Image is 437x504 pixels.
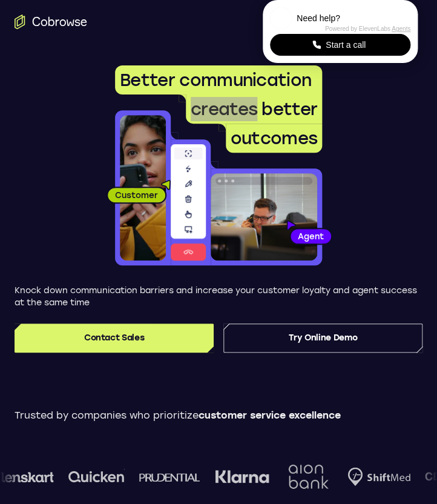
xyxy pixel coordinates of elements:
span: customer service excellence [199,409,341,421]
img: Aion Bank [284,452,333,501]
img: Shiftmed [347,467,410,486]
span: creates better [191,99,317,119]
a: Go to the home page [15,15,87,29]
img: A series of tools used in co-browsing sessions [171,144,206,260]
a: Try Online Demo [223,323,422,353]
p: Knock down communication barriers and increase your customer loyalty and agent success at the sam... [15,285,422,309]
img: A customer holding their phone [120,115,166,260]
img: quicken [68,467,125,486]
img: prudential [139,472,200,482]
a: Contact Sales [15,323,214,353]
img: A customer support agent talking on the phone [211,173,317,260]
span: Better communication [120,70,311,90]
img: Klarna [215,469,269,484]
